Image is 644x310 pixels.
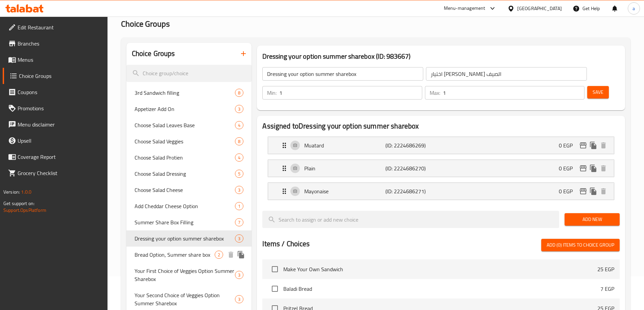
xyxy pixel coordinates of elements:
[235,235,243,242] span: 3
[235,153,243,162] div: Choices
[598,163,609,173] button: delete
[126,101,252,117] div: Appetizer Add On3
[262,121,620,131] h2: Assigned to Dressing your option summer sharebox
[126,65,252,82] input: search
[135,121,235,129] span: Choose Salad Leaves Base
[385,164,439,172] p: (ID: 2224686270)
[600,285,614,293] p: 7 EGP
[126,214,252,230] div: Summer Share Box Filling7
[215,251,223,259] div: Choices
[385,187,439,195] p: (ID: 2224686271)
[235,154,243,161] span: 4
[135,89,235,97] span: 3rd Sandwich filling
[3,19,108,35] a: Edit Restaurant
[18,120,102,129] span: Menu disclaimer
[135,291,235,307] span: Your Second Choice of Veggies Option Summer Sharebox
[304,164,385,172] p: Plain
[633,5,635,12] span: a
[444,4,485,12] div: Menu-management
[541,239,620,251] button: Add (0) items to choice group
[268,137,614,154] div: Expand
[565,213,620,226] button: Add New
[126,198,252,214] div: Add Cheddar Cheese Option1
[19,72,102,80] span: Choice Groups
[126,166,252,182] div: Choose Salad Dressing5
[578,163,588,173] button: edit
[135,267,235,283] span: Your First Choice of Veggies Option Summer Sharebox
[18,56,102,64] span: Menus
[126,182,252,198] div: Choose Salad Cheese3
[304,141,385,149] p: Muatard
[3,116,108,133] a: Menu disclaimer
[18,88,102,96] span: Coupons
[235,187,243,193] span: 3
[235,171,243,177] span: 5
[262,134,620,157] li: Expand
[587,86,609,98] button: Save
[262,180,620,203] li: Expand
[235,295,243,303] div: Choices
[283,265,597,273] span: Make Your Own Sandwich
[430,89,440,97] p: Max:
[3,133,108,149] a: Upsell
[3,35,108,52] a: Branches
[236,250,246,260] button: duplicate
[121,16,170,31] span: Choice Groups
[18,104,102,112] span: Promotions
[588,186,598,196] button: duplicate
[235,271,243,279] div: Choices
[135,218,235,226] span: Summer Share Box Filling
[597,265,614,273] p: 25 EGP
[126,149,252,166] div: Choose Salad Protien4
[268,262,282,276] span: Select choice
[235,138,243,145] span: 8
[283,285,600,293] span: Baladi Bread
[235,202,243,210] div: Choices
[235,89,243,97] div: Choices
[126,230,252,247] div: Dressing your option summer sharebox3
[598,186,609,196] button: delete
[135,251,215,259] span: Bread Option, Summer share box
[3,68,108,84] a: Choice Groups
[385,141,439,149] p: (ID: 2224686269)
[3,165,108,181] a: Grocery Checklist
[215,252,223,258] span: 2
[235,170,243,178] div: Choices
[517,5,562,12] div: [GEOGRAPHIC_DATA]
[18,137,102,145] span: Upsell
[235,234,243,243] div: Choices
[3,149,108,165] a: Coverage Report
[235,90,243,96] span: 8
[235,121,243,129] div: Choices
[3,52,108,68] a: Menus
[588,140,598,150] button: duplicate
[578,140,588,150] button: edit
[135,137,235,145] span: Choose Salad Veggies
[18,169,102,177] span: Grocery Checklist
[267,89,277,97] p: Min:
[135,170,235,178] span: Choose Salad Dressing
[268,282,282,296] span: Select choice
[235,105,243,113] div: Choices
[126,247,252,263] div: Bread Option, Summer share box2deleteduplicate
[588,163,598,173] button: duplicate
[3,100,108,116] a: Promotions
[262,157,620,180] li: Expand
[235,186,243,194] div: Choices
[304,187,385,195] p: Mayonaise
[268,183,614,200] div: Expand
[132,49,175,59] h2: Choice Groups
[547,241,614,249] span: Add (0) items to choice group
[262,239,310,249] h2: Items / Choices
[18,39,102,48] span: Branches
[126,263,252,287] div: Your First Choice of Veggies Option Summer Sharebox3
[593,88,603,96] span: Save
[135,234,235,243] span: Dressing your option summer sharebox
[235,272,243,278] span: 3
[268,160,614,177] div: Expand
[3,188,20,196] span: Version:
[3,206,46,215] a: Support.OpsPlatform
[262,51,620,62] h3: Dressing your option summer sharebox (ID: 983667)
[559,187,578,195] p: 0 EGP
[126,117,252,133] div: Choose Salad Leaves Base4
